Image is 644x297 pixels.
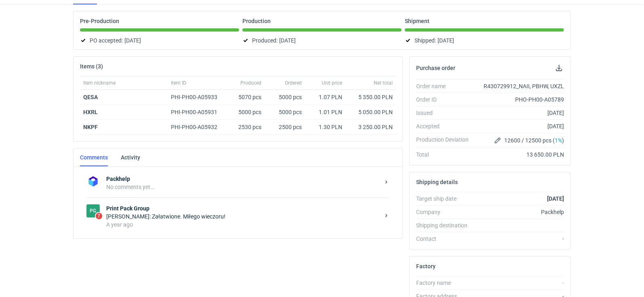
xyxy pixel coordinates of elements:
div: Issued [416,109,475,117]
div: [DATE] [475,122,564,130]
div: Total [416,151,475,159]
div: Factory name [416,279,475,287]
div: Order ID [416,95,475,104]
div: 1.07 PLN [308,93,342,101]
p: Pre-Production [80,18,119,24]
div: Shipped: [405,36,564,45]
span: Item ID [171,80,186,86]
div: 13 650.00 PLN [475,151,564,159]
a: Activity [121,148,140,166]
div: PHI-PH00-A05932 [171,123,225,131]
div: Packhelp [475,208,564,216]
div: R430729912_NAII, PBHW, UXZL [475,82,564,90]
div: 5000 pcs [265,90,305,105]
a: Comments [80,148,108,166]
div: [DATE] [475,109,564,117]
a: NKPF [83,124,98,130]
div: - [475,235,564,243]
a: QESA [83,94,98,100]
div: PHI-PH00-A05933 [171,93,225,101]
div: No comments yet... [106,183,380,191]
h2: Shipping details [416,179,458,185]
span: Unit price [322,80,342,86]
strong: [DATE] [547,195,564,202]
div: Produced: [242,36,402,45]
div: 2530 pcs [228,120,265,135]
h2: Factory [416,263,436,269]
div: [PERSON_NAME]: Załatwione. Miłego wieczoru! [106,212,380,221]
div: 1.30 PLN [308,123,342,131]
button: Edit production Deviation [493,136,503,145]
h2: Purchase order [416,65,455,71]
span: [DATE] [438,36,454,45]
div: Print Pack Group [86,204,100,218]
p: Shipment [405,18,429,24]
div: Production Deviation [416,136,475,145]
a: HXRL [83,109,98,115]
div: Contact [416,235,475,243]
strong: Packhelp [106,175,380,183]
div: A year ago [106,221,380,229]
div: PHI-PH00-A05931 [171,108,225,116]
span: Item nickname [83,80,116,86]
div: 5070 pcs [228,90,265,105]
span: 7 [96,213,102,219]
h2: Items (3) [80,63,103,70]
img: Packhelp [86,175,100,188]
div: Shipping destination [416,221,475,229]
strong: Print Pack Group [106,204,380,212]
button: Download PO [554,63,564,73]
div: Order name [416,82,475,90]
div: 5000 pcs [265,105,305,120]
p: Production [242,18,271,24]
div: PHO-PH00-A05789 [475,95,564,104]
span: 1% [555,137,562,144]
div: 2500 pcs [265,120,305,135]
span: Produced [240,80,261,86]
div: PO accepted: [80,36,239,45]
span: Ordered [285,80,302,86]
span: [DATE] [124,36,141,45]
div: - [475,279,564,287]
span: Net total [374,80,393,86]
div: Accepted [416,122,475,130]
div: Company [416,208,475,216]
span: [DATE] [279,36,296,45]
span: 12600 / 12500 pcs ( ) [504,136,564,144]
div: 5000 pcs [228,105,265,120]
div: 3 250.00 PLN [349,123,393,131]
div: 5 050.00 PLN [349,108,393,116]
div: 1.01 PLN [308,108,342,116]
div: 5 350.00 PLN [349,93,393,101]
div: Target ship date [416,195,475,203]
figcaption: PG [86,204,100,218]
